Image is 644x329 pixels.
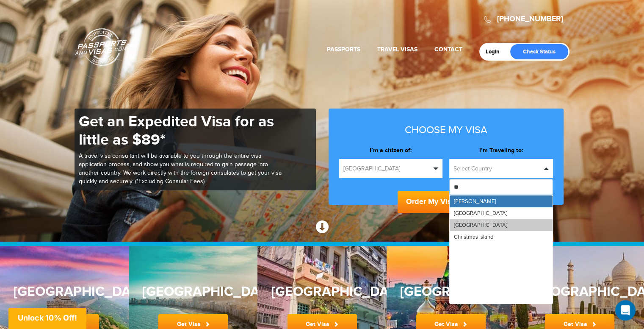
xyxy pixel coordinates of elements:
[434,46,462,53] a: Contact
[339,159,443,178] button: [GEOGRAPHIC_DATA]
[454,210,507,217] span: [GEOGRAPHIC_DATA]
[142,284,244,299] h3: [GEOGRAPHIC_DATA]
[398,191,494,213] button: Order My Visa Now!
[400,284,502,299] h3: [GEOGRAPHIC_DATA]
[18,313,77,322] span: Unlock 10% Off!
[486,48,506,55] a: Login
[377,46,417,53] a: Travel Visas
[79,152,282,186] p: A travel visa consultant will be available to you through the entire visa application process, an...
[454,222,507,229] span: [GEOGRAPHIC_DATA]
[14,284,115,299] h3: [GEOGRAPHIC_DATA]
[339,146,443,155] label: I’m a citizen of:
[497,14,563,24] a: [PHONE_NUMBER]
[453,164,541,173] span: Select Country
[449,146,553,155] label: I’m Traveling to:
[454,234,493,240] span: Christmas Island
[529,284,630,299] h3: [GEOGRAPHIC_DATA]
[75,28,135,66] a: Passports & [DOMAIN_NAME]
[615,300,636,321] div: Open Intercom Messenger
[454,198,496,205] span: [PERSON_NAME]
[449,159,553,178] button: Select Country
[339,125,553,136] h3: Choose my visa
[8,308,86,329] div: Unlock 10% Off!
[79,113,282,149] h1: Get an Expedited Visa for as little as $89*
[343,164,431,173] span: [GEOGRAPHIC_DATA]
[327,46,360,53] a: Passports
[271,284,373,299] h3: [GEOGRAPHIC_DATA]
[510,44,568,59] a: Check Status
